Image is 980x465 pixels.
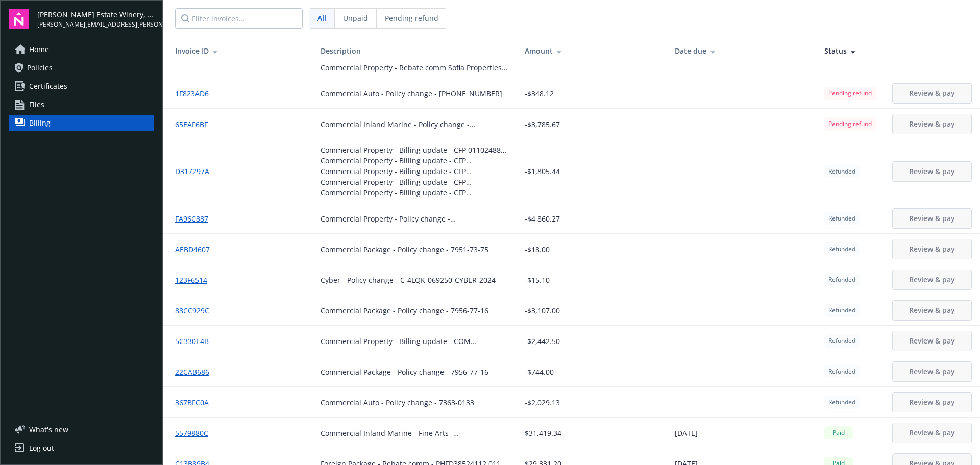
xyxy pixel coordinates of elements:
[828,367,855,376] span: Refunded
[175,336,217,347] a: 5C330E4B
[909,336,955,346] span: Review & pay
[909,428,955,437] span: Review & pay
[909,244,955,254] span: Review & pay
[525,88,554,99] span: -$348.12
[37,9,154,29] button: [PERSON_NAME] Estate Winery, Inc.[PERSON_NAME][EMAIL_ADDRESS][PERSON_NAME][DOMAIN_NAME]
[828,167,855,176] span: Refunded
[175,305,217,316] a: 88CC929C
[892,423,972,443] button: Review & pay
[892,161,972,182] button: Review & pay
[892,83,972,104] button: Review & pay
[321,397,474,408] div: Commercial Auto - Policy change - 7363-0133
[824,45,876,56] div: Status
[175,275,215,285] a: 123F6514
[37,9,154,20] span: [PERSON_NAME] Estate Winery, Inc.
[828,89,872,98] span: Pending refund
[525,166,560,177] span: -$1,805.44
[175,8,303,29] input: Filter invoices...
[675,45,808,56] div: Date due
[525,119,560,130] span: -$3,785.67
[892,114,972,134] button: Review & pay
[29,115,51,131] span: Billing
[175,119,216,130] a: 65EAF6BF
[175,428,216,438] a: 5579880C
[29,78,67,94] span: Certificates
[9,60,154,76] a: Policies
[321,166,508,177] div: Commercial Property - Billing update - CFP 0101155534 03
[892,300,972,321] button: Review & pay
[909,166,955,176] span: Review & pay
[321,305,488,316] div: Commercial Package - Policy change - 7956-77-16
[9,424,85,435] button: What's new
[29,96,44,113] span: Files
[9,41,154,58] a: Home
[909,275,955,284] span: Review & pay
[892,270,972,290] button: Review & pay
[9,96,154,113] a: Files
[29,424,68,435] span: What ' s new
[909,213,955,223] span: Review & pay
[828,306,855,315] span: Refunded
[321,155,508,166] div: Commercial Property - Billing update - CFP 0101136250 02
[321,187,508,198] div: Commercial Property - Billing update - CFP 0101155532 04
[29,41,49,58] span: Home
[892,392,972,412] button: Review & pay
[175,166,217,177] a: D317297A
[29,440,54,456] div: Log out
[343,13,368,23] span: Unpaid
[321,88,502,99] div: Commercial Auto - Policy change - [PHONE_NUMBER]
[909,119,955,129] span: Review & pay
[828,428,849,437] span: Paid
[675,428,698,438] span: [DATE]
[321,366,488,377] div: Commercial Package - Policy change - 7956-77-16
[175,244,218,255] a: AEBD4607
[525,366,554,377] span: -$744.00
[9,78,154,94] a: Certificates
[321,213,508,224] div: Commercial Property - Policy change - ARL30011612702
[321,336,508,347] div: Commercial Property - Billing update - COM 0300600423 00
[892,208,972,229] button: Review & pay
[909,366,955,376] span: Review & pay
[321,62,508,73] div: Commercial Property - Rebate comm Sofia Properties - COM 0300600423 01
[9,115,154,131] a: Billing
[909,397,955,407] span: Review & pay
[175,366,217,377] a: 22CAB686
[321,144,508,155] div: Commercial Property - Billing update - CFP 011024889 04
[909,88,955,98] span: Review & pay
[385,13,438,23] span: Pending refund
[828,214,855,223] span: Refunded
[909,305,955,315] span: Review & pay
[525,428,561,438] span: $31,419.34
[321,275,496,285] div: Cyber - Policy change - C-4LQK-069250-CYBER-2024
[9,9,29,29] img: navigator-logo.svg
[828,244,855,254] span: Refunded
[828,275,855,284] span: Refunded
[27,60,53,76] span: Policies
[525,336,560,347] span: -$2,442.50
[321,428,508,438] div: Commercial Inland Marine - Fine Arts - B0702SA307840s
[892,361,972,382] button: Review & pay
[525,397,560,408] span: -$2,029.13
[892,331,972,351] button: Review & pay
[828,119,872,129] span: Pending refund
[175,213,216,224] a: FA96C887
[175,45,304,56] div: Invoice ID
[525,213,560,224] span: -$4,860.27
[321,119,508,130] div: Commercial Inland Marine - Policy change - B0507FF2500379
[175,397,217,408] a: 367BFC0A
[828,336,855,346] span: Refunded
[37,20,154,29] span: [PERSON_NAME][EMAIL_ADDRESS][PERSON_NAME][DOMAIN_NAME]
[525,305,560,316] span: -$3,107.00
[525,244,550,255] span: -$18.00
[892,239,972,259] button: Review & pay
[317,13,326,23] span: All
[321,177,508,187] div: Commercial Property - Billing update - CFP 0101155153 04
[321,244,488,255] div: Commercial Package - Policy change - 7951-73-75
[828,398,855,407] span: Refunded
[321,45,508,56] div: Description
[175,88,217,99] a: 1F823AD6
[525,45,658,56] div: Amount
[525,275,550,285] span: -$15.10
